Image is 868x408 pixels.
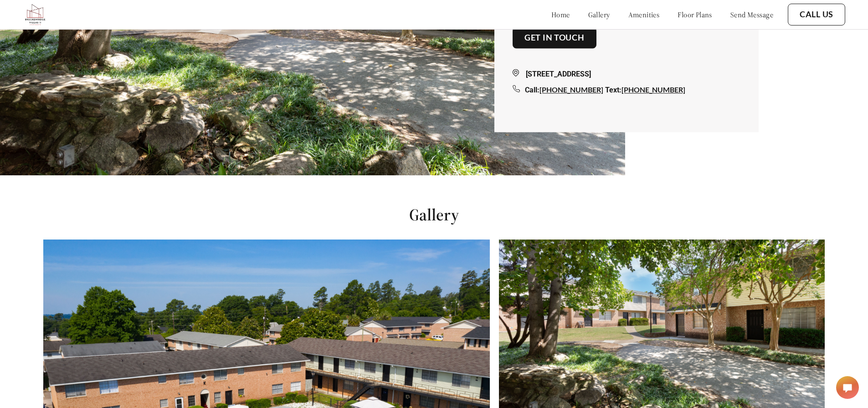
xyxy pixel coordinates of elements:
[628,10,660,19] a: amenities
[539,85,603,94] a: [PHONE_NUMBER]
[788,4,845,25] button: Call Us
[513,27,596,49] button: Get in touch
[800,10,833,20] a: Call Us
[513,69,740,80] div: [STREET_ADDRESS]
[23,2,47,27] img: bv2_logo.png
[678,10,712,19] a: floor plans
[588,10,610,19] a: gallery
[730,10,773,19] a: send message
[621,85,685,94] a: [PHONE_NUMBER]
[551,10,570,19] a: home
[525,86,539,94] span: Call:
[524,33,585,43] a: Get in touch
[605,86,621,94] span: Text:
